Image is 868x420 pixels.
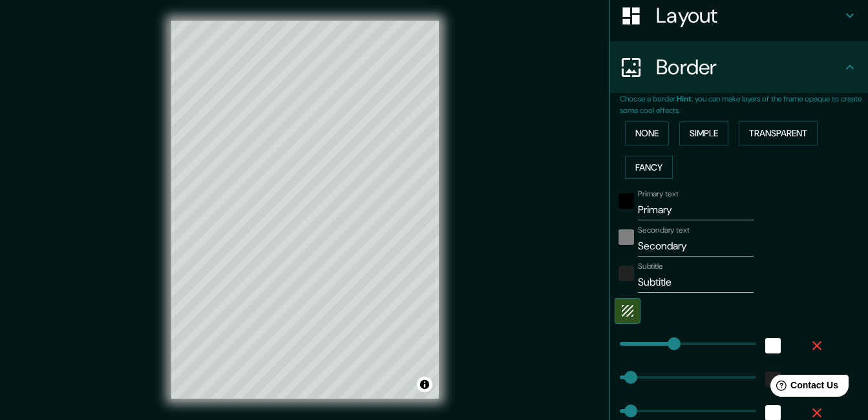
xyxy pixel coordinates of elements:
[638,261,663,272] label: Subtitle
[656,3,842,28] h4: Layout
[619,266,634,281] button: color-222222
[753,370,854,406] iframe: Help widget launcher
[417,377,432,392] button: Toggle attribution
[679,121,728,145] button: Simple
[765,338,781,353] button: white
[739,121,818,145] button: Transparent
[638,189,678,200] label: Primary text
[625,121,669,145] button: None
[638,225,690,236] label: Secondary text
[619,193,634,209] button: black
[619,229,634,245] button: black
[620,93,868,116] p: Choose a border. : you can make layers of the frame opaque to create some cool effects.
[656,54,842,80] h4: Border
[625,156,673,180] button: Fancy
[609,41,868,93] div: Border
[677,94,692,104] b: Hint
